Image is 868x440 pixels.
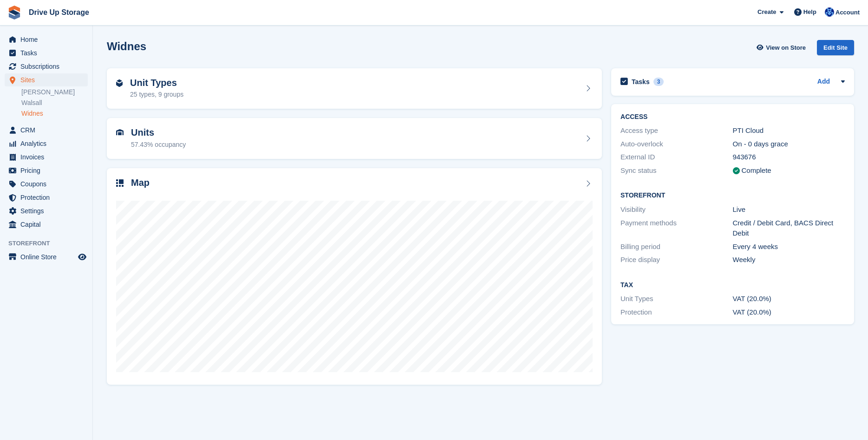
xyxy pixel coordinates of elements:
a: menu [5,204,88,217]
div: Billing period [620,242,732,252]
a: menu [5,137,88,150]
img: Widnes Team [825,7,834,17]
div: 25 types, 9 groups [130,90,183,99]
span: Analytics [20,137,76,150]
a: menu [5,177,88,190]
span: Create [757,7,776,17]
a: Walsall [21,99,88,107]
h2: Unit Types [130,78,183,88]
span: Tasks [20,46,76,59]
div: Every 4 weeks [733,242,845,252]
h2: Tax [620,282,845,289]
h2: Tasks [632,78,650,86]
div: Price display [620,255,732,265]
div: Edit Site [817,40,854,55]
a: View on Store [755,40,809,55]
div: Protection [620,307,732,318]
span: CRM [20,124,76,137]
span: Protection [20,191,76,204]
div: Visibility [620,204,732,215]
div: 57.43% occupancy [131,140,186,150]
a: menu [5,164,88,177]
a: menu [5,250,88,263]
a: menu [5,33,88,46]
a: menu [5,46,88,59]
a: Unit Types 25 types, 9 groups [107,68,602,109]
span: Account [835,8,860,17]
a: menu [5,191,88,204]
div: PTI Cloud [733,125,845,136]
h2: Units [131,127,186,138]
h2: Map [131,177,150,188]
a: menu [5,151,88,164]
a: Edit Site [817,40,854,59]
div: Sync status [620,165,732,176]
div: Complete [742,165,771,176]
a: menu [5,218,88,231]
img: unit-type-icn-2b2737a686de81e16bb02015468b77c625bbabd49415b5ef34ead5e3b44a266d.svg [116,79,123,87]
img: stora-icon-8386f47178a22dfd0bd8f6a31ec36ba5ce8667c1dd55bd0f319d3a0aa187defe.svg [7,6,21,20]
div: Weekly [733,255,845,265]
a: menu [5,73,88,86]
span: View on Store [766,43,806,53]
a: Preview store [77,251,88,263]
div: 3 [653,78,664,86]
div: Live [733,204,845,215]
div: On - 0 days grace [733,139,845,150]
span: Pricing [20,164,76,177]
h2: Storefront [620,192,845,199]
span: Subscriptions [20,60,76,73]
div: Payment methods [620,218,732,239]
span: Sites [20,73,76,86]
span: Online Store [20,250,76,263]
div: VAT (20.0%) [733,307,845,318]
div: Access type [620,125,732,136]
a: Drive Up Storage [25,5,93,20]
a: Add [817,77,830,87]
a: Widnes [21,109,88,118]
a: menu [5,60,88,73]
h2: ACCESS [620,113,845,121]
div: Unit Types [620,294,732,304]
a: Units 57.43% occupancy [107,118,602,159]
span: Capital [20,218,76,231]
a: Map [107,168,602,385]
a: menu [5,124,88,137]
span: Invoices [20,151,76,164]
img: unit-icn-7be61d7bf1b0ce9d3e12c5938cc71ed9869f7b940bace4675aadf7bd6d80202e.svg [116,129,124,136]
div: Credit / Debit Card, BACS Direct Debit [733,218,845,239]
div: 943676 [733,152,845,163]
h2: Widnes [107,40,146,53]
span: Coupons [20,177,76,190]
span: Settings [20,204,76,217]
div: External ID [620,152,732,163]
span: Help [803,7,816,17]
a: [PERSON_NAME] [21,88,88,97]
div: VAT (20.0%) [733,294,845,304]
span: Storefront [8,239,92,248]
span: Home [20,33,76,46]
div: Auto-overlock [620,139,732,150]
img: map-icn-33ee37083ee616e46c38cad1a60f524a97daa1e2b2c8c0bc3eb3415660979fc1.svg [116,179,124,187]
